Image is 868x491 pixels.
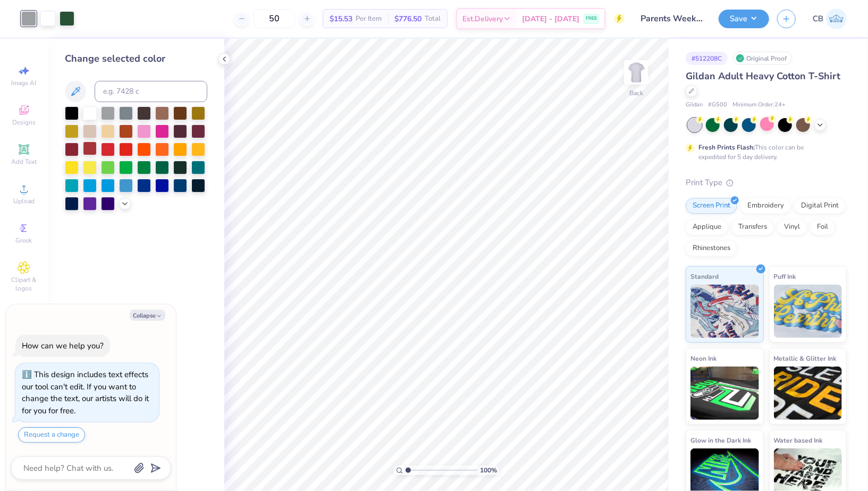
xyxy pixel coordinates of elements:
[5,276,43,293] span: Clipart & logos
[708,101,727,110] span: # G500
[11,157,37,166] span: Add Text
[690,367,759,420] img: Neon Ink
[690,435,751,446] span: Glow in the Dark Ink
[394,13,422,24] span: $776.50
[18,427,85,443] button: Request a change
[810,219,835,235] div: Foil
[813,13,823,25] span: CB
[95,81,207,102] input: e.g. 7428 c
[356,13,382,24] span: Per Item
[740,198,791,214] div: Embroidery
[13,197,35,205] span: Upload
[425,13,441,24] span: Total
[686,198,737,214] div: Screen Print
[586,15,597,22] span: FREE
[626,62,647,83] img: Back
[698,143,755,152] strong: Fresh Prints Flash:
[774,367,842,420] img: Metallic & Glitter Ink
[777,219,807,235] div: Vinyl
[690,353,717,364] span: Neon Ink
[731,219,774,235] div: Transfers
[16,236,32,245] span: Greek
[480,465,497,475] span: 100 %
[12,79,37,87] span: Image AI
[826,9,847,29] img: Chhavi Bansal
[686,52,728,65] div: # 512208C
[22,340,104,351] div: How can we help you?
[130,310,165,321] button: Collapse
[813,9,847,29] a: CB
[732,101,786,110] span: Minimum Order: 24 +
[686,219,728,235] div: Applique
[698,143,829,162] div: This color can be expedited for 5 day delivery.
[254,9,295,28] input: – –
[774,353,837,364] span: Metallic & Glitter Ink
[12,118,36,127] span: Designs
[733,52,793,65] div: Original Proof
[774,435,823,446] span: Water based Ink
[686,70,840,82] span: Gildan Adult Heavy Cotton T-Shirt
[633,8,711,29] input: Untitled Design
[690,285,759,338] img: Standard
[690,271,719,282] span: Standard
[22,369,149,416] div: This design includes text effects our tool can't edit. If you want to change the text, our artist...
[719,10,769,28] button: Save
[522,13,579,24] span: [DATE] - [DATE]
[686,101,703,110] span: Gildan
[629,88,643,98] div: Back
[774,285,842,338] img: Puff Ink
[330,13,352,24] span: $15.53
[65,52,207,66] div: Change selected color
[794,198,846,214] div: Digital Print
[774,271,796,282] span: Puff Ink
[462,13,503,24] span: Est. Delivery
[686,177,847,189] div: Print Type
[686,240,737,256] div: Rhinestones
